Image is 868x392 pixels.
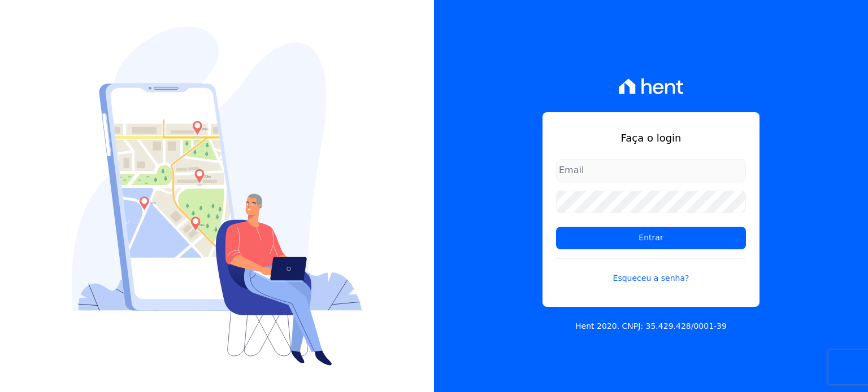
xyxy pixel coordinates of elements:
[556,227,746,249] input: Entrar
[575,320,727,332] p: Hent 2020. CNPJ: 35.429.428/0001-39
[556,258,746,284] a: Esqueceu a senha?
[556,159,746,182] input: Email
[556,130,746,146] h1: Faça o login
[72,27,362,365] img: Login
